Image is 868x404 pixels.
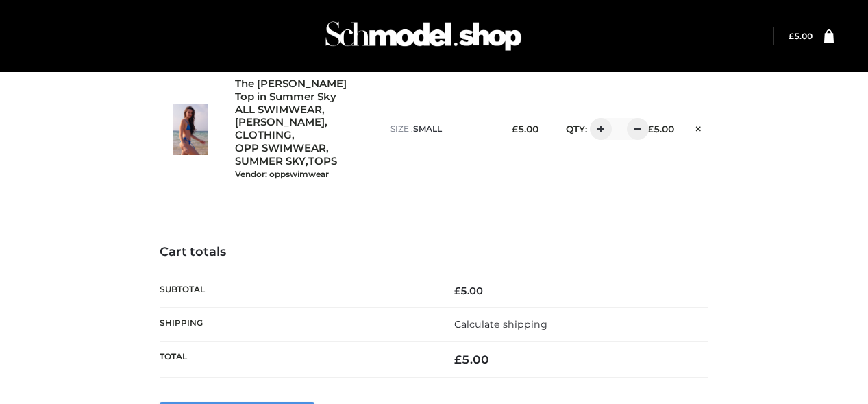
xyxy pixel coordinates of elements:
[454,318,547,331] a: Calculate shipping
[512,123,538,134] bdi: 5.00
[235,129,292,142] a: CLOTHING
[647,123,674,134] bdi: 5.00
[321,9,526,63] img: Schmodel Admin 964
[308,155,337,168] a: TOPS
[454,285,483,297] bdi: 5.00
[454,353,489,366] bdi: 5.00
[235,78,363,104] a: The [PERSON_NAME] Top in Summer Sky
[235,169,329,179] small: Vendor: oppswimwear
[454,285,460,297] span: £
[235,116,325,129] a: [PERSON_NAME]
[160,274,434,307] th: Subtotal
[789,31,813,41] bdi: 5.00
[512,123,518,134] span: £
[688,119,708,136] a: Remove this item
[454,353,462,366] span: £
[789,31,794,41] span: £
[552,118,631,140] div: QTY:
[160,245,708,260] h4: Cart totals
[390,123,495,135] p: size :
[235,78,377,180] div: , , , , ,
[235,155,306,168] a: SUMMER SKY
[235,142,326,155] a: OPP SWIMWEAR
[235,104,322,117] a: ALL SWIMWEAR
[647,123,654,134] span: £
[160,342,434,378] th: Total
[789,31,813,41] a: £5.00
[413,123,442,134] span: SMALL
[160,307,434,341] th: Shipping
